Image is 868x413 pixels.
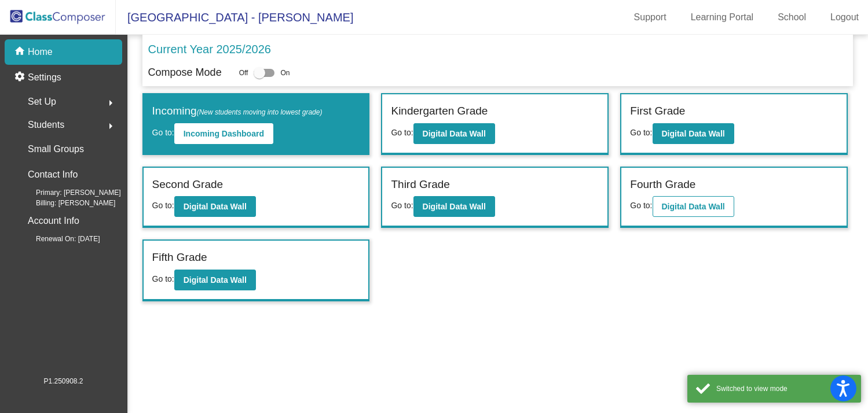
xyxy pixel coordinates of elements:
span: Off [239,68,248,78]
p: Small Groups [28,141,84,157]
span: Go to: [152,128,174,137]
button: Digital Data Wall [174,196,256,217]
span: Go to: [391,128,413,137]
label: Kindergarten Grade [391,103,488,120]
a: Support [625,8,676,27]
button: Digital Data Wall [413,123,495,144]
mat-icon: arrow_right [104,96,118,110]
label: First Grade [630,103,685,120]
span: On [280,68,290,78]
label: Incoming [152,103,323,120]
label: Second Grade [152,176,224,193]
button: Digital Data Wall [174,270,256,290]
span: (New students moving into lowest grade) [197,108,323,116]
span: Renewal On: [DATE] [17,234,100,244]
button: Digital Data Wall [653,196,734,217]
p: Home [28,45,53,59]
a: Logout [821,8,868,27]
p: Current Year 2025/2026 [148,40,271,58]
span: Go to: [152,274,174,283]
b: Digital Data Wall [423,129,486,138]
label: Fifth Grade [152,249,207,266]
p: Account Info [28,213,79,229]
p: Settings [28,71,61,84]
button: Incoming Dashboard [174,123,273,144]
b: Incoming Dashboard [184,129,264,138]
label: Third Grade [391,176,449,193]
b: Digital Data Wall [662,129,725,138]
p: Compose Mode [148,65,222,80]
mat-icon: arrow_right [104,119,118,133]
span: Billing: [PERSON_NAME] [17,198,115,208]
span: Students [28,117,64,133]
a: Learning Portal [682,8,763,27]
mat-icon: home [14,45,28,59]
span: [GEOGRAPHIC_DATA] - [PERSON_NAME] [116,8,353,27]
span: Primary: [PERSON_NAME] [17,187,121,198]
mat-icon: settings [14,71,28,84]
p: Contact Info [28,167,78,183]
label: Fourth Grade [630,176,695,193]
span: Go to: [630,201,652,210]
b: Digital Data Wall [423,202,486,211]
span: Set Up [28,94,56,110]
b: Digital Data Wall [184,202,247,211]
button: Digital Data Wall [653,123,734,144]
span: Go to: [152,201,174,210]
span: Go to: [391,201,413,210]
button: Digital Data Wall [413,196,495,217]
b: Digital Data Wall [184,275,247,285]
b: Digital Data Wall [662,202,725,211]
span: Go to: [630,128,652,137]
a: School [768,8,815,27]
div: Switched to view mode [716,384,852,394]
